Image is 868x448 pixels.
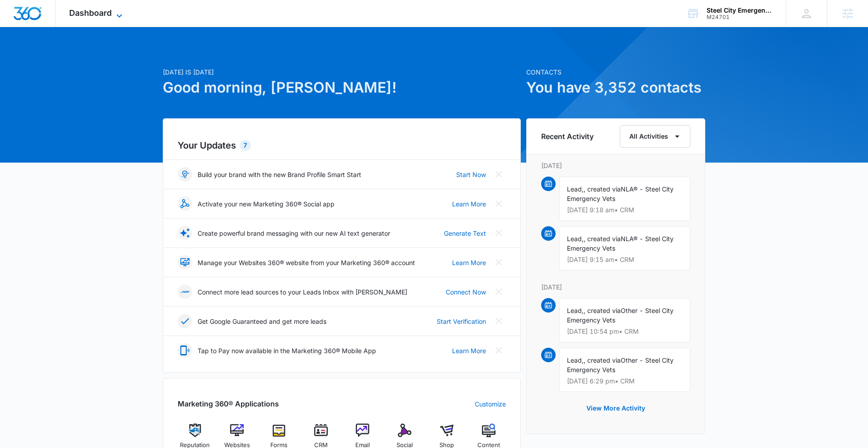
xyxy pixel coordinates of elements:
span: Lead, [567,307,584,314]
div: account name [707,7,773,14]
a: Start Now [456,170,486,179]
p: [DATE] [541,161,690,170]
p: Manage your Websites 360® website from your Marketing 360® account [198,258,415,267]
button: View More Activity [577,397,654,419]
span: , created via [584,185,621,193]
a: Connect Now [446,287,486,297]
p: [DATE] 10:54 pm • CRM [567,328,683,335]
h2: Your Updates [178,139,506,152]
p: [DATE] is [DATE] [163,67,521,77]
span: Lead, [567,356,584,364]
p: Get Google Guaranteed and get more leads [198,317,326,326]
p: Contacts [526,67,705,77]
p: Connect more lead sources to your Leads Inbox with [PERSON_NAME] [198,287,407,297]
h1: Good morning, [PERSON_NAME]! [163,77,521,98]
p: [DATE] 9:18 am • CRM [567,207,683,213]
p: Tap to Pay now available in the Marketing 360® Mobile App [198,346,376,355]
div: account id [707,14,773,20]
p: Activate your new Marketing 360® Social app [198,199,335,209]
p: Create powerful brand messaging with our new AI text generator [198,229,390,238]
h2: Marketing 360® Applications [178,398,279,409]
p: [DATE] 9:15 am • CRM [567,257,683,263]
div: 7 [240,140,251,151]
span: , created via [584,307,621,314]
a: Customize [475,399,506,409]
button: Close [491,314,506,328]
h6: Recent Activity [541,131,594,142]
a: Start Verification [437,317,486,326]
button: Close [491,285,506,299]
button: Close [491,255,506,270]
p: Build your brand with the new Brand Profile Smart Start [198,170,361,179]
p: [DATE] [541,282,690,292]
button: Close [491,343,506,358]
a: Learn More [452,199,486,209]
span: , created via [584,356,621,364]
h1: You have 3,352 contacts [526,77,705,98]
button: All Activities [620,125,690,148]
span: Lead, [567,185,584,193]
a: Learn More [452,258,486,267]
button: Close [491,226,506,240]
span: , created via [584,235,621,243]
button: Close [491,167,506,182]
a: Generate Text [444,229,486,238]
span: Lead, [567,235,584,243]
span: Dashboard [69,8,112,18]
button: Close [491,196,506,211]
a: Learn More [452,346,486,355]
p: [DATE] 6:29 pm • CRM [567,378,683,384]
